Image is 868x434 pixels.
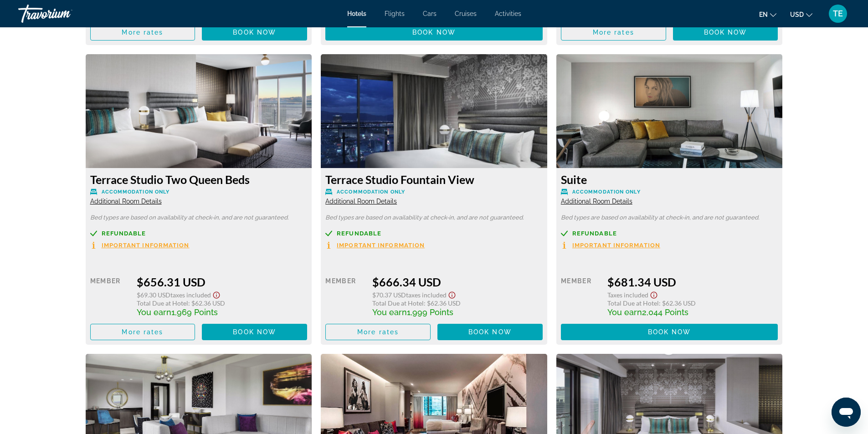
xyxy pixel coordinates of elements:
span: Book now [648,328,691,336]
span: More rates [122,328,163,336]
p: Bed types are based on availability at check-in, and are not guaranteed. [325,214,543,221]
a: Refundable [561,230,778,237]
span: Book now [468,328,512,336]
span: Additional Room Details [90,198,162,205]
button: Show Taxes and Fees disclaimer [447,289,457,299]
span: 1,969 Points [171,307,218,317]
span: Book now [233,328,276,336]
button: Book now [202,324,307,340]
span: Refundable [572,230,617,236]
img: 5c357807-9417-44e0-8ecc-57614b00bebd.jpeg [556,54,783,168]
div: : $62.36 USD [607,299,778,307]
button: Change currency [790,8,812,21]
a: Refundable [325,230,543,237]
div: $656.31 USD [137,275,307,289]
span: USD [790,11,804,18]
img: 2572a074-bccf-4b65-8c1c-997688af062d.jpeg [86,54,312,168]
span: You earn [137,307,171,317]
span: en [759,11,768,18]
div: $681.34 USD [607,275,778,289]
span: Taxes included [607,291,648,299]
span: Important Information [337,242,425,248]
span: $69.30 USD [137,291,170,299]
span: Taxes included [406,291,447,299]
span: You earn [607,307,642,317]
span: Total Due at Hotel [607,299,659,307]
span: Additional Room Details [561,198,632,205]
span: Accommodation Only [572,189,641,195]
button: More rates [90,24,195,41]
span: Taxes included [170,291,211,299]
button: More rates [325,324,431,340]
span: 2,044 Points [642,307,688,317]
div: : $62.36 USD [372,299,543,307]
span: Important Information [102,242,190,248]
iframe: Button to launch messaging window [832,398,861,427]
div: Member [561,275,601,317]
span: Book now [412,29,456,36]
div: Member [325,275,365,317]
span: Total Due at Hotel [137,299,188,307]
span: 1,999 Points [407,307,453,317]
h3: Terrace Studio Fountain View [325,173,543,186]
a: Refundable [90,230,308,237]
h3: Suite [561,173,778,186]
div: : $62.36 USD [137,299,307,307]
span: More rates [593,29,634,36]
span: Important Information [572,242,660,248]
button: Change language [759,8,776,21]
span: Book now [233,29,276,36]
button: Important Information [90,241,190,249]
button: Book now [437,324,543,340]
span: Total Due at Hotel [372,299,424,307]
button: Book now [561,324,778,340]
span: Refundable [102,230,146,236]
span: Book now [704,29,747,36]
span: $70.37 USD [372,291,406,299]
span: Accommodation Only [337,189,405,195]
a: Cars [423,10,437,17]
div: $666.34 USD [372,275,543,289]
button: Show Taxes and Fees disclaimer [211,289,222,299]
button: Book now [673,24,778,41]
span: Refundable [337,230,381,236]
a: Activities [495,10,521,17]
button: Book now [325,24,543,41]
span: Accommodation Only [102,189,170,195]
button: More rates [90,324,195,340]
div: Member [90,275,130,317]
img: 5a8c1e10-6377-4afe-a1ff-1a05cc08a033.jpeg [321,54,547,168]
span: TE [833,9,843,18]
p: Bed types are based on availability at check-in, and are not guaranteed. [561,214,778,221]
button: More rates [561,24,666,41]
button: User Menu [826,4,850,23]
button: Important Information [325,241,425,249]
span: More rates [357,328,399,336]
a: Travorium [18,2,109,26]
h3: Terrace Studio Two Queen Beds [90,173,308,186]
a: Flights [385,10,405,17]
a: Cruises [455,10,477,17]
span: You earn [372,307,407,317]
button: Important Information [561,241,660,249]
p: Bed types are based on availability at check-in, and are not guaranteed. [90,214,308,221]
button: Show Taxes and Fees disclaimer [648,289,659,299]
span: More rates [122,29,163,36]
button: Book now [202,24,307,41]
span: Additional Room Details [325,198,397,205]
a: Hotels [347,10,366,17]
